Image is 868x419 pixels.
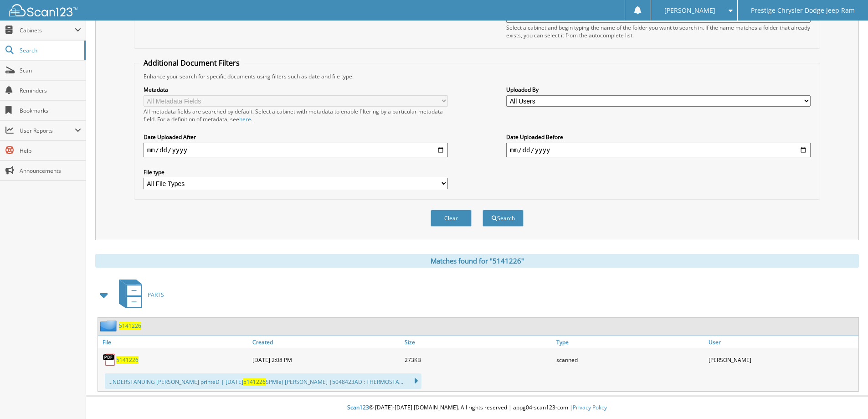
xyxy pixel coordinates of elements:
a: Created [250,336,402,348]
span: Scan123 [347,403,369,411]
button: Search [483,210,524,227]
label: Date Uploaded After [144,133,448,141]
legend: Additional Document Filters [139,58,244,68]
img: scan123-logo-white.svg [9,4,77,16]
input: end [506,143,811,157]
div: 273KB [402,351,555,369]
a: Type [554,336,706,348]
span: Cabinets [20,26,75,34]
a: PARTS [113,277,164,313]
div: [PERSON_NAME] [706,351,858,369]
span: PARTS [148,291,164,299]
div: Enhance your search for specific documents using filters such as date and file type. [139,72,815,80]
div: [DATE] 2:08 PM [250,351,402,369]
label: Date Uploaded Before [506,133,811,141]
iframe: Chat Widget [822,375,868,419]
div: scanned [554,351,706,369]
span: Bookmarks [20,107,81,114]
span: Scan [20,67,81,74]
span: Prestige Chrysler Dodge Jeep Ram [751,8,855,13]
a: File [98,336,250,348]
span: 5141226 [243,378,266,386]
a: Privacy Policy [573,403,607,411]
span: Search [20,47,80,54]
button: Clear [431,210,472,227]
label: Metadata [144,86,448,93]
a: User [706,336,858,348]
img: folder2.png [100,320,119,331]
a: here [239,115,251,123]
label: Uploaded By [506,86,811,93]
span: User Reports [20,127,75,134]
span: [PERSON_NAME] [664,8,715,13]
div: © [DATE]-[DATE] [DOMAIN_NAME]. All rights reserved | appg04-scan123-com | [86,397,868,419]
span: Help [20,147,81,155]
div: All metadata fields are searched by default. Select a cabinet with metadata to enable filtering b... [144,108,448,123]
div: Select a cabinet and begin typing the name of the folder you want to search in. If the name match... [506,24,811,39]
a: 5141226 [119,322,141,330]
img: PDF.png [103,353,116,367]
div: Matches found for "5141226" [95,254,859,268]
span: Reminders [20,87,81,94]
label: File type [144,168,448,176]
div: ...NDERSTANDING [PERSON_NAME] printeD | [DATE] SPMle) [PERSON_NAME] |5048423AD : THERMOSTA... [105,373,421,389]
span: Announcements [20,167,81,175]
a: 5141226 [116,356,139,364]
input: start [144,143,448,157]
a: Size [402,336,555,348]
